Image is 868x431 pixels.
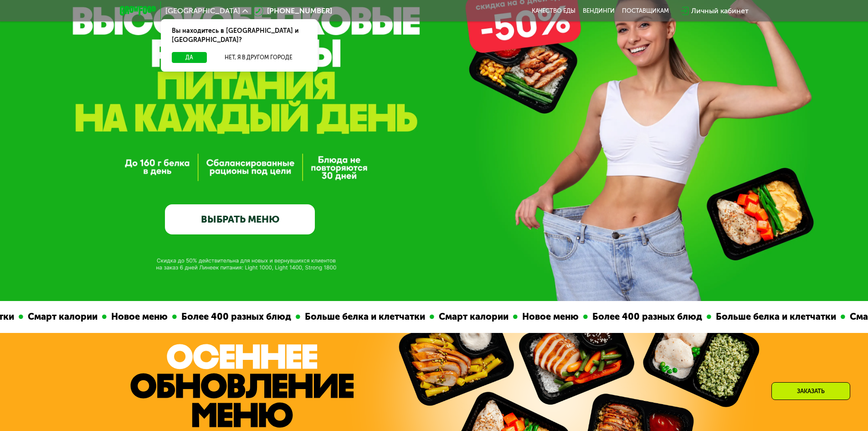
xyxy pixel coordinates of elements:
a: [PHONE_NUMBER] [252,5,332,16]
a: Вендинги [583,7,615,15]
div: Новое меню [104,310,169,324]
div: Больше белка и клетчатки [709,310,838,324]
div: Более 400 разных блюд [174,310,293,324]
div: Больше белка и клетчатки [298,310,427,324]
button: Да [172,52,207,63]
div: Более 400 разных блюд [585,310,704,324]
div: Новое меню [515,310,580,324]
button: Нет, я в другом городе [211,52,307,63]
a: ВЫБРАТЬ МЕНЮ [165,204,315,234]
div: Вы находитесь в [GEOGRAPHIC_DATA] и [GEOGRAPHIC_DATA]? [161,19,318,52]
div: Смарт калории [431,310,510,324]
div: поставщикам [622,7,669,15]
div: Заказать [771,382,850,400]
span: [GEOGRAPHIC_DATA] [165,7,240,15]
div: Личный кабинет [691,5,749,16]
a: Качество еды [532,7,575,15]
div: Смарт калории [21,310,99,324]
